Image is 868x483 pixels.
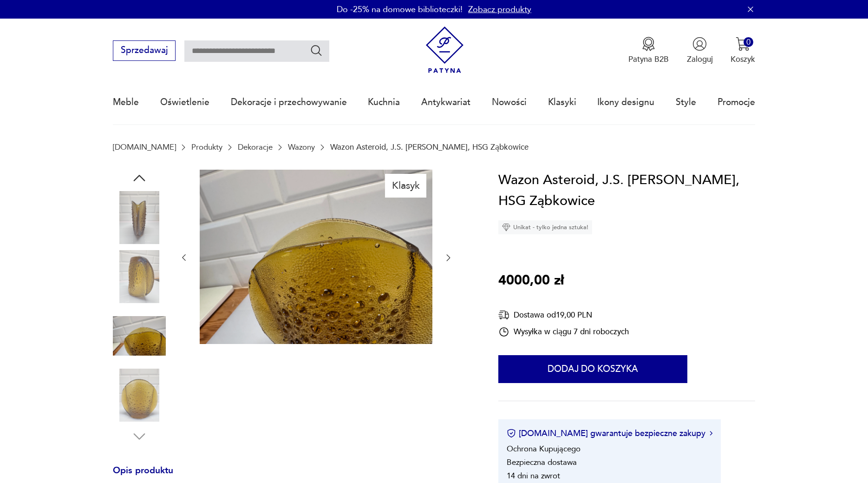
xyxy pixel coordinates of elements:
p: Wazon Asteroid, J.S. [PERSON_NAME], HSG Ząbkowice [330,143,529,152]
a: Dekoracje i przechowywanie [231,81,347,124]
a: [DOMAIN_NAME] [113,143,176,152]
img: Ikona dostawy [498,309,509,321]
a: Oświetlenie [160,81,209,124]
a: Klasyki [548,81,576,124]
h1: Wazon Asteroid, J.S. [PERSON_NAME], HSG Ząbkowice [498,170,755,212]
img: Ikona medalu [641,37,656,51]
img: Zdjęcie produktu Wazon Asteroid, J.S. Drost, HSG Ząbkowice [200,170,432,344]
a: Zobacz produkty [468,4,531,15]
img: Ikonka użytkownika [692,37,707,51]
a: Meble [113,81,139,124]
img: Ikona strzałki w prawo [710,431,712,436]
button: Szukaj [310,44,323,57]
a: Sprzedawaj [113,47,176,55]
a: Nowości [492,81,527,124]
a: Dekoracje [238,143,273,152]
img: Patyna - sklep z meblami i dekoracjami vintage [421,26,468,73]
div: Dostawa od 19,00 PLN [498,309,629,321]
a: Kuchnia [368,81,400,124]
p: Do -25% na domowe biblioteczki! [337,4,463,15]
img: Ikona koszyka [736,37,750,51]
div: 0 [744,37,753,47]
img: Zdjęcie produktu Wazon Asteroid, J.S. Drost, HSG Ząbkowice [113,191,166,244]
li: Bezpieczna dostawa [507,457,577,468]
button: Dodaj do koszyka [498,355,687,383]
li: Ochrona Kupującego [507,443,581,454]
button: Zaloguj [687,37,713,65]
a: Style [676,81,696,124]
div: Unikat - tylko jedna sztuka! [498,220,592,234]
a: Produkty [191,143,222,152]
a: Ikona medaluPatyna B2B [628,37,669,65]
img: Ikona certyfikatu [507,429,516,438]
div: Wysyłka w ciągu 7 dni roboczych [498,326,629,337]
a: Wazony [288,143,315,152]
button: Patyna B2B [628,37,669,65]
p: Patyna B2B [628,54,669,65]
img: Zdjęcie produktu Wazon Asteroid, J.S. Drost, HSG Ząbkowice [113,250,166,303]
p: Zaloguj [687,54,713,65]
p: 4000,00 zł [498,270,564,291]
a: Promocje [718,81,755,124]
img: Zdjęcie produktu Wazon Asteroid, J.S. Drost, HSG Ząbkowice [113,310,166,363]
div: Klasyk [385,174,426,197]
button: [DOMAIN_NAME] gwarantuje bezpieczne zakupy [507,428,712,439]
button: Sprzedawaj [113,40,176,61]
li: 14 dni na zwrot [507,470,560,481]
button: 0Koszyk [731,37,755,65]
a: Antykwariat [421,81,470,124]
img: Ikona diamentu [502,223,510,232]
a: Ikony designu [597,81,654,124]
p: Koszyk [731,54,755,65]
img: Zdjęcie produktu Wazon Asteroid, J.S. Drost, HSG Ząbkowice [113,369,166,422]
